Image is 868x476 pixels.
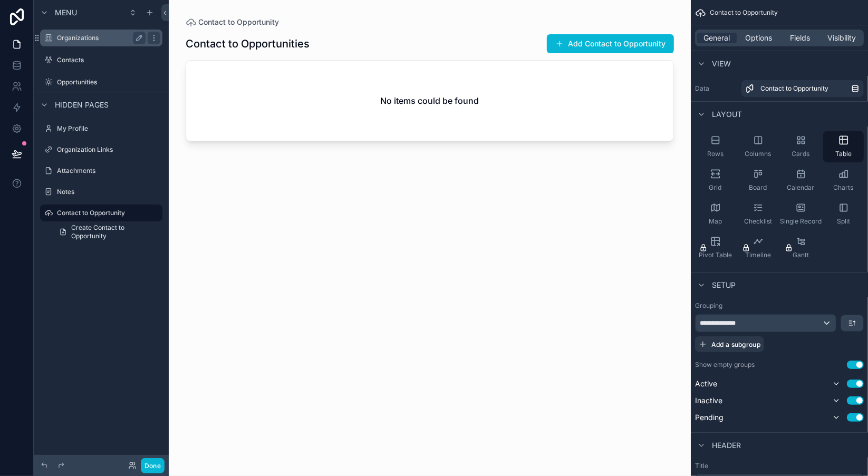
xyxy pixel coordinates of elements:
button: Pivot Table [695,232,736,264]
label: Attachments [57,167,160,175]
label: Opportunities [57,78,160,86]
a: Attachments [40,162,162,179]
a: Contacts [40,52,162,69]
span: Calendar [787,183,815,192]
button: Split [823,198,864,230]
button: Checklist [738,198,778,230]
span: Visibility [828,33,856,43]
button: Grid [695,164,736,196]
span: Gantt [793,251,809,259]
span: Menu [55,7,77,18]
button: Calendar [780,164,821,196]
button: Table [823,131,864,162]
span: General [704,33,730,43]
span: Contact to Opportunity [710,8,778,17]
span: Split [837,217,850,226]
a: Organizations [40,30,162,46]
label: Notes [57,188,160,196]
span: Pending [695,412,724,423]
span: Active [695,378,717,389]
span: Charts [834,183,854,192]
button: Charts [823,164,864,196]
label: Contact to Opportunity [57,209,156,217]
span: Inactive [695,395,722,406]
a: Contact to Opportunity [741,80,864,97]
a: Create Contact to Opportunity [53,224,162,240]
span: Hidden pages [55,100,109,110]
span: Create Contact to Opportunity [71,224,156,240]
span: Timeline [745,251,771,259]
span: Single Record [780,217,822,226]
button: Single Record [780,198,821,230]
span: Board [749,183,767,192]
label: My Profile [57,124,160,133]
span: Rows [707,150,724,158]
label: Show empty groups [695,361,755,369]
span: Table [835,150,852,158]
button: Columns [738,131,778,162]
span: Options [745,33,772,43]
span: Contact to Opportunity [760,84,828,93]
button: Map [695,198,736,230]
span: Map [709,217,722,226]
span: Pivot Table [699,251,732,259]
a: Organization Links [40,141,162,158]
label: Contacts [57,56,160,64]
a: Opportunities [40,74,162,91]
label: Organization Links [57,145,160,154]
button: Add a subgroup [695,336,764,352]
button: Board [738,164,778,196]
span: Checklist [744,217,772,226]
span: Grid [709,183,722,192]
button: Gantt [780,232,821,264]
button: Rows [695,131,736,162]
span: Setup [712,280,736,290]
a: Notes [40,183,162,200]
span: Add a subgroup [711,341,760,348]
button: Cards [780,131,821,162]
label: Data [695,84,737,93]
span: Cards [792,150,810,158]
a: My Profile [40,120,162,137]
button: Timeline [738,232,778,264]
a: Contact to Opportunity [40,205,162,221]
label: Grouping [695,302,722,310]
span: Columns [745,150,771,158]
label: Organizations [57,34,141,42]
button: Done [141,458,165,473]
span: View [712,59,731,69]
span: Fields [790,33,811,43]
span: Layout [712,109,742,120]
span: Header [712,440,741,451]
